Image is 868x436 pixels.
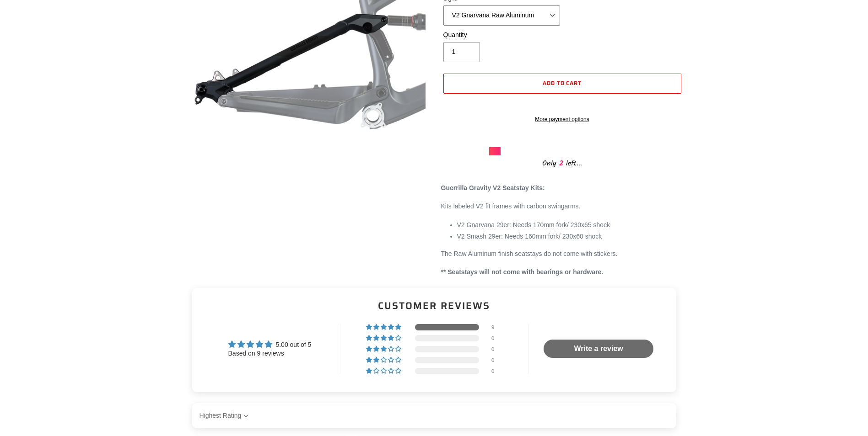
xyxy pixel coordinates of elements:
[366,324,403,330] div: 100% (9) reviews with 5 star rating
[228,339,312,350] div: Average rating is 5.00 stars
[443,30,560,40] label: Quantity
[443,115,681,123] a: More payment options
[199,299,669,312] h2: Customer Reviews
[199,407,251,425] select: Sort dropdown
[457,232,684,241] li: V2 Smash 29er: Needs 160mm fork/ 230x60 shock
[441,202,684,211] p: Kits labeled V2 fit frames with carbon swingarms.
[556,158,566,169] span: 2
[543,79,582,87] span: Add to cart
[457,220,684,230] li: V2 Gnarvana 29er: Needs 170mm fork/ 230x65 shock
[544,340,653,358] a: Write a review
[441,268,604,276] strong: ** Seatstays will not come with bearings or hardware.
[443,74,681,94] button: Add to cart
[441,249,684,259] p: The Raw Aluminum finish seatstays do not come with stickers.
[489,155,636,170] div: Only left...
[441,184,545,191] strong: Guerrilla Gravity V2 Seatstay Kits:
[228,349,312,358] div: Based on 9 reviews
[275,341,311,348] span: 5.00 out of 5
[491,324,502,330] div: 9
